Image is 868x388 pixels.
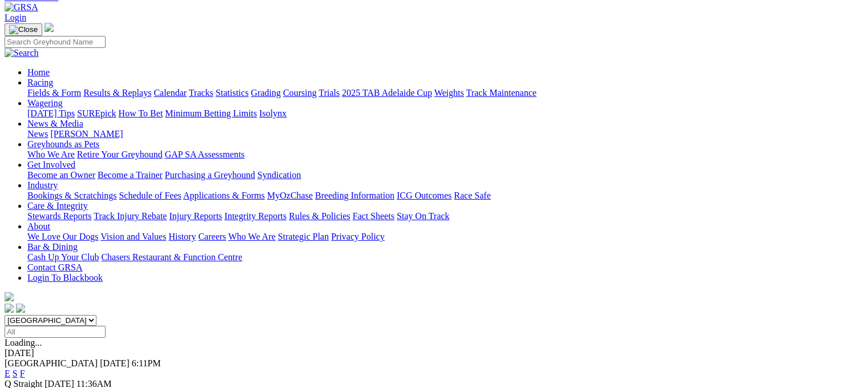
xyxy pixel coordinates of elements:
a: E [5,369,10,378]
a: Become an Owner [27,170,95,180]
a: History [168,232,196,241]
input: Search [5,36,106,48]
a: Fields & Form [27,88,81,98]
a: News & Media [27,119,83,128]
a: Login [5,13,26,22]
a: Careers [198,232,226,241]
a: F [20,369,25,378]
a: Purchasing a Greyhound [165,170,255,180]
a: Login To Blackbook [27,273,103,282]
a: Chasers Restaurant & Function Centre [101,252,242,262]
a: Isolynx [259,108,286,118]
a: Syndication [257,170,301,180]
a: News [27,129,48,139]
img: Search [5,48,39,58]
div: Wagering [27,108,863,119]
a: Become a Trainer [98,170,163,180]
img: GRSA [5,2,38,13]
a: Breeding Information [315,191,394,200]
span: [GEOGRAPHIC_DATA] [5,358,98,368]
a: Tracks [189,88,213,98]
span: 6:11PM [132,358,161,368]
a: Stay On Track [397,211,449,221]
a: Rules & Policies [289,211,350,221]
a: Racing [27,78,53,87]
div: Industry [27,191,863,201]
div: Bar & Dining [27,252,863,262]
a: Greyhounds as Pets [27,139,99,149]
a: Who We Are [228,232,276,241]
div: News & Media [27,129,863,139]
a: Contact GRSA [27,262,82,272]
a: Stewards Reports [27,211,91,221]
a: Home [27,67,50,77]
a: Race Safe [454,191,490,200]
a: Track Injury Rebate [94,211,167,221]
a: Industry [27,180,58,190]
a: Weights [434,88,464,98]
a: ICG Outcomes [397,191,451,200]
div: [DATE] [5,348,863,358]
a: MyOzChase [267,191,313,200]
a: SUREpick [77,108,116,118]
a: Bar & Dining [27,242,78,252]
a: Coursing [283,88,317,98]
a: Schedule of Fees [119,191,181,200]
div: Care & Integrity [27,211,863,221]
a: Vision and Values [100,232,166,241]
a: Calendar [154,88,187,98]
a: Strategic Plan [278,232,329,241]
a: Integrity Reports [224,211,286,221]
a: Grading [251,88,281,98]
a: Who We Are [27,149,75,159]
span: Loading... [5,338,42,347]
img: twitter.svg [16,304,25,313]
a: [PERSON_NAME] [50,129,123,139]
div: About [27,232,863,242]
a: Applications & Forms [183,191,265,200]
div: Greyhounds as Pets [27,149,863,160]
a: We Love Our Dogs [27,232,98,241]
a: Statistics [216,88,249,98]
a: Trials [318,88,340,98]
a: Injury Reports [169,211,222,221]
a: Track Maintenance [466,88,536,98]
img: logo-grsa-white.png [5,292,14,301]
a: [DATE] Tips [27,108,75,118]
a: Fact Sheets [353,211,394,221]
a: S [13,369,18,378]
span: [DATE] [100,358,130,368]
a: Get Involved [27,160,75,169]
input: Select date [5,326,106,338]
div: Get Involved [27,170,863,180]
a: Wagering [27,98,63,108]
img: facebook.svg [5,304,14,313]
button: Toggle navigation [5,23,42,36]
a: Cash Up Your Club [27,252,99,262]
a: About [27,221,50,231]
img: logo-grsa-white.png [45,23,54,32]
img: Close [9,25,38,34]
a: Care & Integrity [27,201,88,211]
a: Privacy Policy [331,232,385,241]
a: 2025 TAB Adelaide Cup [342,88,432,98]
a: Minimum Betting Limits [165,108,257,118]
div: Racing [27,88,863,98]
a: Bookings & Scratchings [27,191,116,200]
a: Results & Replays [83,88,151,98]
a: GAP SA Assessments [165,149,245,159]
a: Retire Your Greyhound [77,149,163,159]
a: How To Bet [119,108,163,118]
